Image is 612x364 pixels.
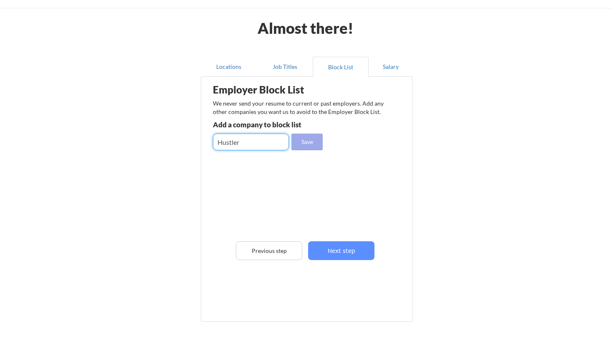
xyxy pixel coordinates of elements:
button: Block List [313,57,369,77]
button: Locations [201,57,257,77]
div: Add a company to block list [213,121,335,128]
button: Job Titles [257,57,313,77]
button: Save [291,134,323,150]
button: Previous step [236,241,302,260]
button: Salary [369,57,412,77]
div: We never send your resume to current or past employers. Add any other companies you want us to av... [213,99,389,116]
button: Next step [308,241,374,260]
div: Almost there! [248,20,364,35]
input: e.g. Google [213,134,289,150]
div: Employer Block List [213,85,344,95]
